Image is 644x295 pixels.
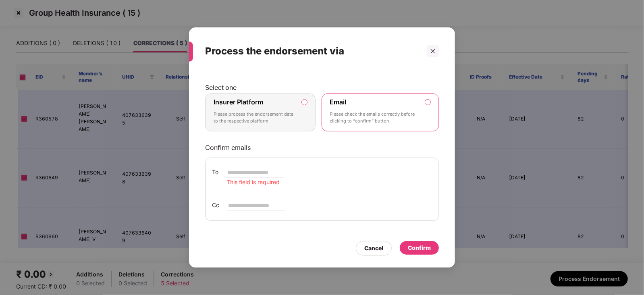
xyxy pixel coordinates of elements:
[205,35,420,67] div: Process the endorsement via
[330,98,347,106] label: Email
[205,143,439,152] p: Confirm emails
[226,179,280,185] span: This field is required
[425,100,430,105] input: EmailPlease check the emails correctly before clicking to “confirm” button.
[430,48,436,54] span: close
[214,111,296,125] p: Please process the endorsement data to the respective platform
[330,111,420,125] p: Please check the emails correctly before clicking to “confirm” button.
[214,98,263,106] label: Insurer Platform
[205,83,439,91] p: Select one
[302,100,307,105] input: Insurer PlatformPlease process the endorsement data to the respective platform
[212,168,218,177] span: To
[364,244,383,253] div: Cancel
[408,243,431,252] div: Confirm
[212,201,219,210] span: Cc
